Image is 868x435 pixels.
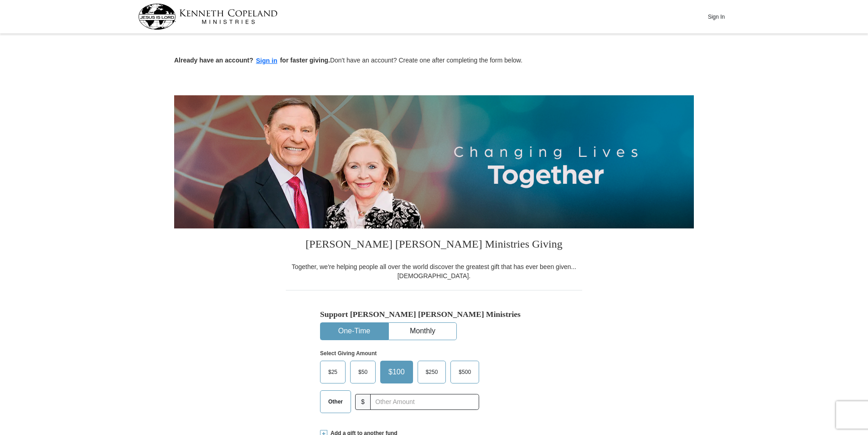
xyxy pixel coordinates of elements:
button: Monthly [389,323,456,340]
img: kcm-header-logo.svg [138,4,278,30]
button: Sign In [703,10,730,24]
div: Together, we're helping people all over the world discover the greatest gift that has ever been g... [286,262,582,280]
p: Don't have an account? Create one after completing the form below. [174,56,694,66]
span: $250 [421,365,443,379]
span: $500 [454,365,475,379]
h3: [PERSON_NAME] [PERSON_NAME] Ministries Giving [286,228,582,262]
span: Other [324,395,347,409]
strong: Already have an account? for faster giving. [174,57,330,64]
span: $25 [324,365,342,379]
button: One-Time [320,323,388,340]
input: Other Amount [370,394,479,410]
span: $100 [384,365,409,379]
strong: Select Giving Amount [320,350,377,357]
span: $50 [354,365,372,379]
span: $ [355,394,371,410]
button: Sign in [253,56,280,66]
h5: Support [PERSON_NAME] [PERSON_NAME] Ministries [320,310,548,319]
